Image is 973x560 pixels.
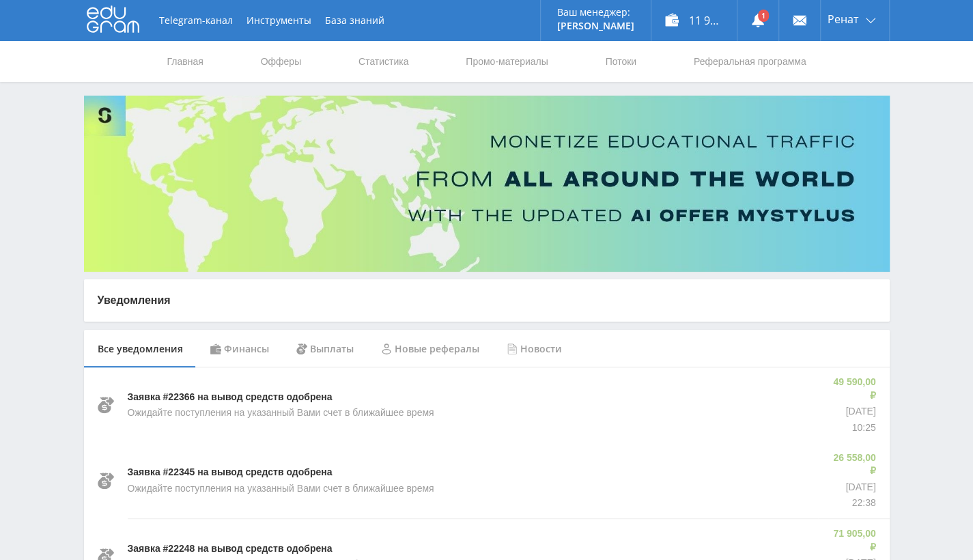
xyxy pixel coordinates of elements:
[367,330,493,368] div: Новые рефералы
[832,376,875,402] p: 49 590,00 ₽
[832,421,875,435] p: 10:25
[166,41,205,82] a: Главная
[128,391,333,404] p: Заявка #22366 на вывод средств одобрена
[828,14,859,25] span: Ренат
[832,451,875,478] p: 26 558,00 ₽
[128,466,333,479] p: Заявка #22345 на вывод средств одобрена
[98,293,876,308] p: Уведомления
[357,41,410,82] a: Статистика
[832,481,875,494] p: [DATE]
[557,20,634,31] p: [PERSON_NAME]
[84,96,890,272] img: Banner
[128,482,434,496] p: Ожидайте поступления на указанный Вами счет в ближайшее время
[832,527,875,554] p: 71 905,00 ₽
[832,405,875,419] p: [DATE]
[128,542,333,556] p: Заявка #22248 на вывод средств одобрена
[557,7,634,18] p: Ваш менеджер:
[493,330,576,368] div: Новости
[84,330,197,368] div: Все уведомления
[197,330,283,368] div: Финансы
[692,41,808,82] a: Реферальная программа
[604,41,638,82] a: Потоки
[464,41,549,82] a: Промо-материалы
[832,496,875,510] p: 22:38
[128,406,434,420] p: Ожидайте поступления на указанный Вами счет в ближайшее время
[259,41,303,82] a: Офферы
[283,330,367,368] div: Выплаты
